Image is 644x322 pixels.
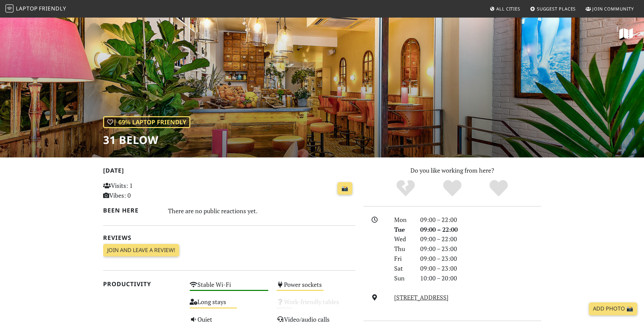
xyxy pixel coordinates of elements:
div: 09:00 – 23:00 [416,264,545,273]
div: Wed [390,234,416,244]
div: No [382,179,429,198]
div: Definitely! [475,179,522,198]
div: Yes [429,179,476,198]
img: LaptopFriendly [5,4,14,13]
div: Work-friendly tables [272,296,359,314]
div: Sun [390,273,416,283]
h2: Reviews [103,234,355,241]
a: [STREET_ADDRESS] [394,293,449,301]
span: Friendly [39,5,66,12]
a: Add Photo 📸 [589,302,637,315]
div: Stable Wi-Fi [186,279,272,296]
a: All Cities [487,3,523,15]
div: Sat [390,264,416,273]
h2: Productivity [103,280,182,288]
div: Mon [390,215,416,225]
div: | 69% Laptop Friendly [103,116,190,128]
p: Do you like working from here? [363,166,541,175]
a: Join Community [583,3,637,15]
h2: [DATE] [103,167,355,177]
span: Join Community [592,6,634,12]
h1: 31 below [103,133,190,146]
div: Tue [390,225,416,234]
div: Thu [390,244,416,254]
div: Long stays [186,296,272,314]
a: Suggest Places [527,3,579,15]
div: 09:00 – 22:00 [416,234,545,244]
a: Join and leave a review! [103,244,179,257]
div: 09:00 – 23:00 [416,244,545,254]
div: Power sockets [272,279,359,296]
div: There are no public reactions yet. [168,205,355,216]
span: Laptop [16,5,38,12]
div: Fri [390,254,416,264]
h2: Been here [103,207,160,214]
a: LaptopFriendly LaptopFriendly [5,3,66,15]
p: Visits: 1 Vibes: 0 [103,181,182,200]
a: 📸 [337,182,352,195]
div: 09:00 – 22:00 [416,225,545,234]
span: All Cities [496,6,520,12]
div: 09:00 – 23:00 [416,254,545,264]
div: 10:00 – 20:00 [416,273,545,283]
span: Suggest Places [537,6,576,12]
div: 09:00 – 22:00 [416,215,545,225]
